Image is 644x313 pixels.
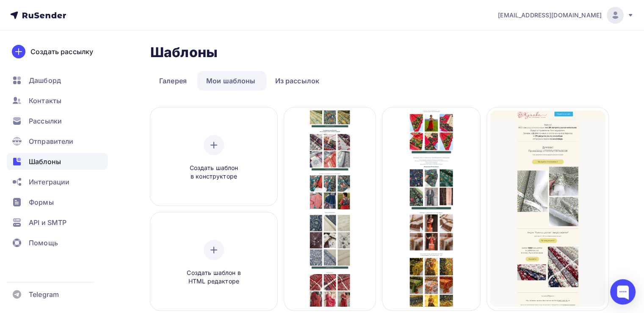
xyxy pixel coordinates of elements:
span: [EMAIL_ADDRESS][DOMAIN_NAME] [498,11,602,19]
span: Помощь [29,238,58,248]
a: Контакты [7,92,108,109]
span: Отправители [29,136,74,146]
span: Telegram [29,289,59,299]
span: Дашборд [29,75,61,85]
a: Из рассылок [266,71,329,91]
span: Шаблоны [29,156,61,167]
a: Мои шаблоны [197,71,265,91]
a: [EMAIL_ADDRESS][DOMAIN_NAME] [498,7,634,24]
span: Формы [29,197,54,207]
span: Интеграции [29,177,69,187]
a: Шаблоны [7,153,108,170]
h2: Шаблоны [150,44,218,61]
span: Создать шаблон в HTML редакторе [174,269,254,286]
span: Контакты [29,96,61,106]
span: Создать шаблон в конструкторе [174,164,254,181]
span: API и SMTP [29,217,66,228]
span: Рассылки [29,116,62,126]
a: Отправители [7,133,108,150]
a: Формы [7,194,108,211]
a: Дашборд [7,72,108,89]
a: Галерея [150,71,196,91]
div: Создать рассылку [30,47,93,57]
a: Рассылки [7,113,108,129]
